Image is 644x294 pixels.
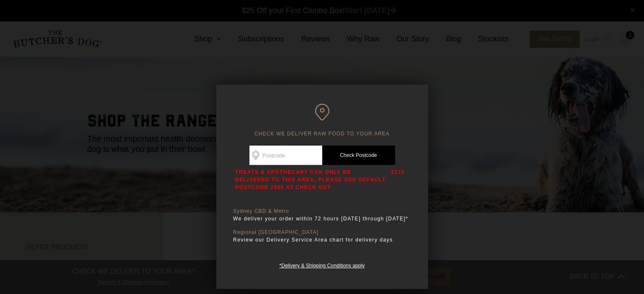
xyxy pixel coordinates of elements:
[391,168,404,191] p: 3172
[233,236,411,244] p: Review our Delivery Service Area chart for delivery days
[322,146,395,165] a: Check Postcode
[279,261,365,269] a: *Delivery & Shipping Conditions apply
[233,208,411,214] p: Sydney CBD & Metro
[233,104,411,137] h6: CHECK WE DELIVER RAW FOOD TO YOUR AREA
[233,229,411,236] p: Regional [GEOGRAPHIC_DATA]
[249,146,322,165] input: Postcode
[235,168,387,191] p: TREATS & APOTHECARY CAN ONLY BE DELIVERED TO THIS AREA, PLEASE USE DEFAULT POSTCODE 2085 AT CHECK...
[233,214,411,223] p: We deliver your order within 72 hours [DATE] through [DATE]*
